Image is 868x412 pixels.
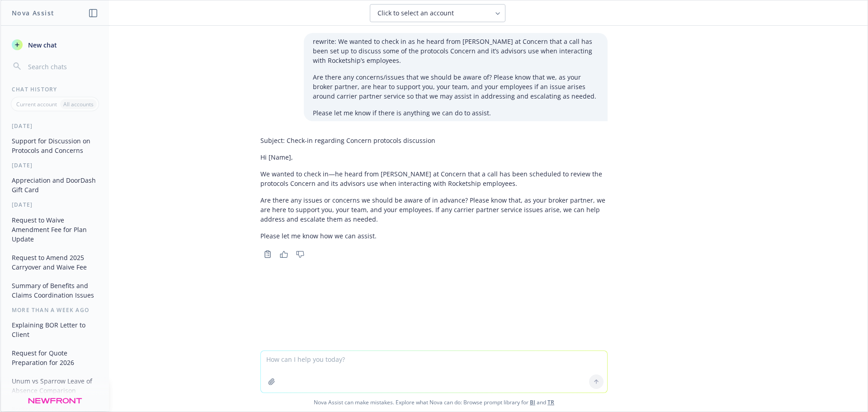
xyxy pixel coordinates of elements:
div: [DATE] [1,201,109,208]
div: [DATE] [1,161,109,169]
button: Unum vs Sparrow Leave of Absence Comparison [8,374,102,398]
button: Appreciation and DoorDash Gift Card [8,173,102,197]
p: Please let me know how we can assist. [260,231,608,241]
svg: Copy to clipboard [264,250,272,258]
p: Are there any concerns/issues that we should be aware of? Please know that we, as your broker par... [313,72,599,101]
button: Support for Discussion on Protocols and Concerns [8,133,102,158]
button: New chat [8,37,102,53]
div: [DATE] [1,122,109,130]
p: Current account [16,100,57,108]
p: rewrite: We wanted to check in as he heard from [PERSON_NAME] at Concern that a call has been set... [313,37,599,65]
button: Request to Waive Amendment Fee for Plan Update [8,213,102,246]
a: TR [547,398,554,406]
div: Chat History [1,85,109,93]
button: Summary of Benefits and Claims Coordination Issues [8,278,102,303]
button: Click to select an account [370,4,505,22]
div: More than a week ago [1,306,109,314]
button: Request to Amend 2025 Carryover and Waive Fee [8,250,102,275]
h1: Nova Assist [12,8,54,18]
p: Please let me know if there is anything we can do to assist. [313,108,599,118]
button: Explaining BOR Letter to Client [8,317,102,342]
input: Search chats [26,60,98,73]
p: Are there any issues or concerns we should be aware of in advance? Please know that, as your brok... [260,195,608,224]
span: Nova Assist can make mistakes. Explore what Nova can do: Browse prompt library for and [4,393,864,412]
button: Request for Quote Preparation for 2026 [8,346,102,370]
p: All accounts [63,100,94,108]
p: Hi [Name], [260,152,608,162]
button: Thumbs down [293,248,307,260]
span: New chat [26,40,57,50]
a: BI [530,398,535,406]
p: We wanted to check in—he heard from [PERSON_NAME] at Concern that a call has been scheduled to re... [260,169,608,188]
span: Click to select an account [377,9,454,18]
p: Subject: Check-in regarding Concern protocols discussion [260,136,608,145]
